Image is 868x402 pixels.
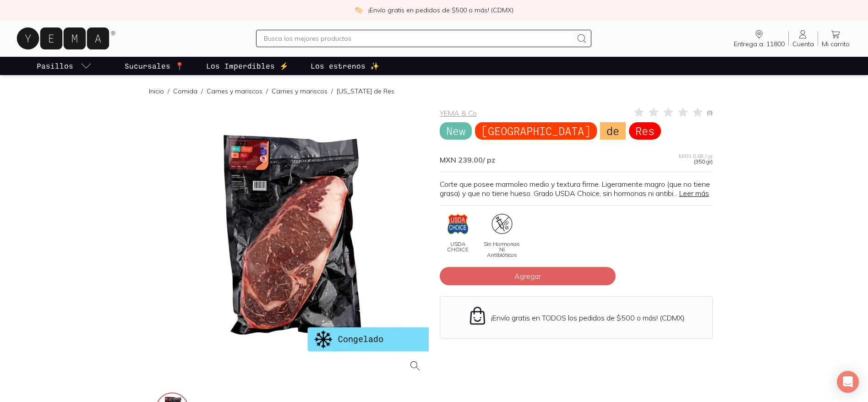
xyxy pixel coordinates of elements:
p: [US_STATE] de Res [337,87,394,96]
span: de [600,122,626,140]
span: / [328,87,337,96]
a: Sucursales 📍 [123,57,186,75]
img: check [355,6,363,14]
a: Inicio [149,87,164,95]
span: MXN 239.00 / pz [440,155,495,164]
input: Busca los mejores productos [264,33,573,44]
span: MXN 0.68 / gr [679,153,713,159]
p: Corte que posee marmoleo medio y textura firme. Ligeramente magro (que no tiene grasa) y que no t... [440,179,713,198]
span: Sin Hormonas Ni Antibióticos [484,241,520,258]
p: ¡Envío gratis en pedidos de $500 o más! (CDMX) [368,5,513,15]
span: / [262,87,272,96]
a: YEMA & Co [440,109,477,118]
div: Open Intercom Messenger [837,371,859,393]
span: Res [629,122,661,140]
a: Los estrenos ✨ [309,57,381,75]
span: Entrega a: 11800 [734,40,785,48]
a: Carnes y mariscos [272,87,328,95]
span: (350 gr) [694,159,713,164]
span: Cuenta [792,40,814,48]
span: / [197,87,207,96]
a: Comida [173,87,197,95]
a: Entrega a: 11800 [730,29,788,48]
a: pasillo-todos-link [35,57,93,75]
p: Los Imperdibles ⚡️ [206,60,289,71]
img: usda-choice_e0ba7f5a-1a04-4ad7-b42c-82526b57b416=fwebp-q70-w96 [447,213,469,235]
a: Carnes y mariscos [207,87,262,95]
a: Los Imperdibles ⚡️ [204,57,290,75]
img: artboard-3-copy2x-1_d4a41e46-de31-4aac-8ab8-3a18f87fea64=fwebp-q70-w96 [491,213,513,235]
span: Mi carrito [822,40,850,48]
p: Sucursales 📍 [125,60,184,71]
img: Envío [468,306,487,326]
span: New [440,122,472,140]
span: Agregar [514,272,541,281]
p: Los estrenos ✨ [311,60,379,71]
button: Agregar [440,267,616,285]
a: Leer más [679,189,709,198]
span: USDA CHOICE [440,241,476,252]
p: Pasillos [37,60,73,71]
span: [GEOGRAPHIC_DATA] [475,122,597,140]
p: ¡Envío gratis en TODOS los pedidos de $500 o más! (CDMX) [491,313,685,322]
a: Cuenta [789,29,818,48]
span: ( 0 ) [707,110,713,115]
span: / [164,87,173,96]
a: Mi carrito [818,29,853,48]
